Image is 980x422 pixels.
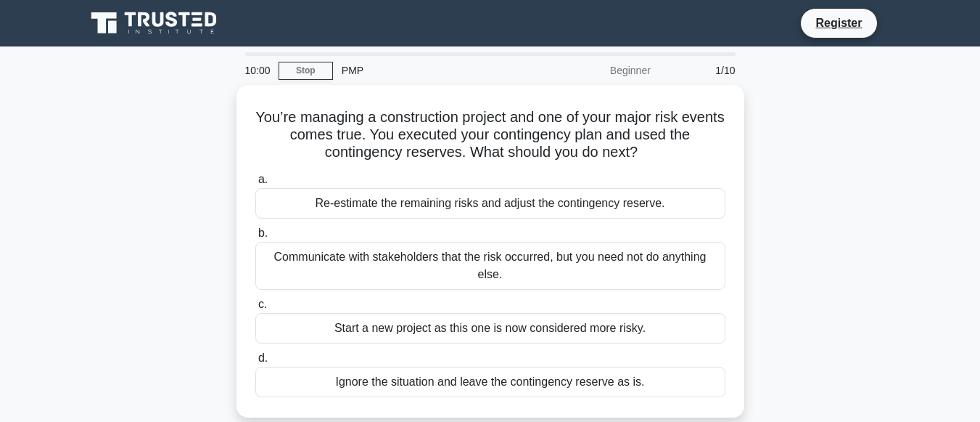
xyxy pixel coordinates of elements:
[659,56,744,85] div: 1/10
[279,62,333,80] a: Stop
[255,242,725,290] div: Communicate with stakeholders that the risk occurred, but you need not do anything else.
[254,108,727,162] h5: You’re managing a construction project and one of your major risk events comes true. You executed...
[258,227,268,239] span: b.
[258,173,268,185] span: a.
[258,298,267,310] span: c.
[255,313,725,344] div: Start a new project as this one is now considered more risky.
[532,56,659,85] div: Beginner
[236,56,279,85] div: 10:00
[258,352,268,364] span: d.
[333,56,532,85] div: PMP
[255,367,725,397] div: Ignore the situation and leave the contingency reserve as is.
[255,188,725,219] div: Re-estimate the remaining risks and adjust the contingency reserve.
[807,14,870,32] a: Register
